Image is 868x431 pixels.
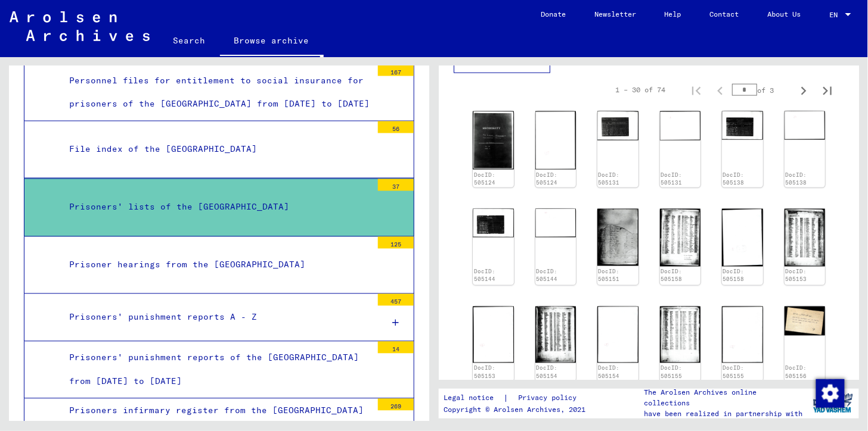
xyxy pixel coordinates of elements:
[785,307,826,336] img: 001.jpg
[220,26,324,57] a: Browse archive
[378,399,414,411] div: 269
[535,209,576,238] img: 002.jpg
[597,209,638,266] img: 001.jpg
[60,138,372,161] div: File index of the [GEOGRAPHIC_DATA]
[644,387,807,408] p: The Arolsen Archives online collections
[599,171,620,186] a: DocID: 505131
[444,392,591,404] div: |
[785,209,826,267] img: 001.jpg
[660,111,701,140] img: 002.jpg
[536,365,557,380] a: DocID: 505154
[378,342,414,354] div: 14
[661,171,682,186] a: DocID: 505131
[60,254,372,277] div: Prisoner hearings from the [GEOGRAPHIC_DATA]
[661,365,682,380] a: DocID: 505155
[599,365,620,380] a: DocID: 505154
[444,404,591,415] p: Copyright © Arolsen Archives, 2021
[536,171,557,186] a: DocID: 505124
[378,121,414,133] div: 56
[597,111,638,140] img: 001.jpg
[473,307,514,364] img: 002.jpg
[792,78,816,102] button: Next page
[732,85,792,96] div: of 3
[474,171,495,186] a: DocID: 505124
[615,85,665,95] div: 1 – 30 of 74
[473,111,514,170] img: 001.jpg
[60,306,372,329] div: Prisoners' punishment reports A - Z
[535,111,576,170] img: 002.jpg
[378,294,414,306] div: 457
[474,268,495,283] a: DocID: 505144
[535,307,576,363] img: 001.jpg
[10,11,150,41] img: Arolsen_neg.svg
[723,365,745,380] a: DocID: 505155
[723,171,745,186] a: DocID: 505138
[816,78,839,102] button: Last page
[444,392,503,404] a: Legal notice
[811,388,855,418] img: yv_logo.png
[660,307,701,363] img: 001.jpg
[723,268,745,283] a: DocID: 505158
[644,408,807,419] p: have been realized in partnership with
[816,379,845,408] img: Change consent
[785,111,826,140] img: 002.jpg
[661,268,682,283] a: DocID: 505158
[785,268,807,283] a: DocID: 505153
[722,111,763,140] img: 001.jpg
[60,196,372,219] div: Prisoners' lists of the [GEOGRAPHIC_DATA]
[785,171,807,186] a: DocID: 505138
[722,307,763,364] img: 002.jpg
[722,209,763,267] img: 002.jpg
[830,11,843,19] span: EN
[378,179,414,191] div: 37
[473,209,514,238] img: 001.jpg
[378,237,414,249] div: 125
[597,307,638,363] img: 002.jpg
[474,365,495,380] a: DocID: 505153
[60,69,372,115] div: Personnel files for entitlement to social insurance for prisoners of the [GEOGRAPHIC_DATA] from [...
[536,268,557,283] a: DocID: 505144
[159,26,220,55] a: Search
[708,78,732,102] button: Previous page
[599,268,620,283] a: DocID: 505151
[509,392,591,404] a: Privacy policy
[60,346,372,393] div: Prisoners' punishment reports of the [GEOGRAPHIC_DATA] from [DATE] to [DATE]
[660,209,701,267] img: 001.jpg
[684,78,708,102] button: First page
[785,365,807,380] a: DocID: 505156
[378,64,414,76] div: 167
